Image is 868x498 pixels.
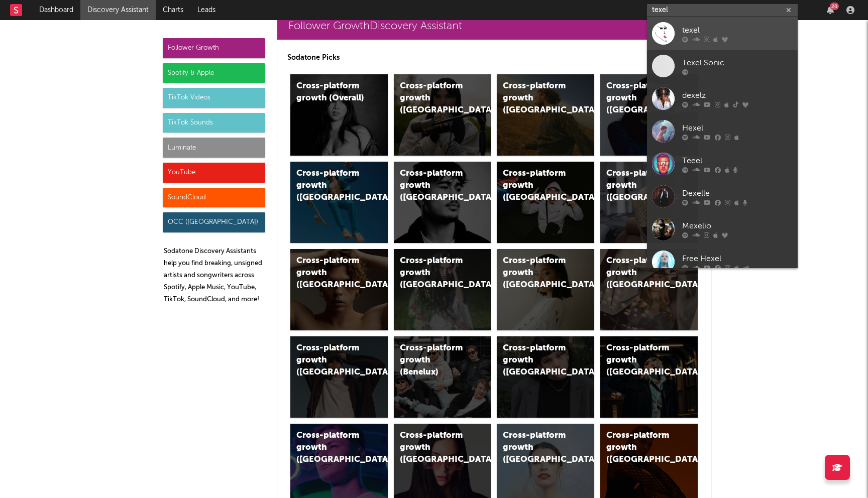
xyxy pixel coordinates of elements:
[682,220,793,232] div: Mexelio
[163,38,265,58] div: Follower Growth
[497,336,594,418] a: Cross-platform growth ([GEOGRAPHIC_DATA])
[290,74,388,156] a: Cross-platform growth (Overall)
[394,162,491,243] a: Cross-platform growth ([GEOGRAPHIC_DATA])
[682,89,793,101] div: dexelz
[503,342,571,379] div: Cross-platform growth ([GEOGRAPHIC_DATA])
[296,430,365,466] div: Cross-platform growth ([GEOGRAPHIC_DATA])
[647,4,798,17] input: Search for artists
[497,249,594,330] a: Cross-platform growth ([GEOGRAPHIC_DATA])
[394,336,491,418] a: Cross-platform growth (Benelux)
[830,3,839,10] div: 20
[290,336,388,418] a: Cross-platform growth ([GEOGRAPHIC_DATA])
[163,88,265,108] div: TikTok Videos
[163,63,265,83] div: Spotify & Apple
[647,245,798,278] a: Free Hexel
[647,115,798,148] a: Hexel
[503,168,571,204] div: Cross-platform growth ([GEOGRAPHIC_DATA]/GSA)
[164,245,265,306] p: Sodatone Discovery Assistants help you find breaking, unsigned artists and songwriters across Spo...
[600,162,698,243] a: Cross-platform growth ([GEOGRAPHIC_DATA])
[400,255,468,291] div: Cross-platform growth ([GEOGRAPHIC_DATA])
[503,80,571,116] div: Cross-platform growth ([GEOGRAPHIC_DATA])
[647,17,798,50] a: texel
[682,253,793,265] div: Free Hexel
[682,24,793,36] div: texel
[400,342,468,379] div: Cross-platform growth (Benelux)
[503,255,571,291] div: Cross-platform growth ([GEOGRAPHIC_DATA])
[290,162,388,243] a: Cross-platform growth ([GEOGRAPHIC_DATA])
[606,168,675,204] div: Cross-platform growth ([GEOGRAPHIC_DATA])
[647,180,798,213] a: Dexelle
[290,249,388,330] a: Cross-platform growth ([GEOGRAPHIC_DATA])
[163,188,265,208] div: SoundCloud
[600,249,698,330] a: Cross-platform growth ([GEOGRAPHIC_DATA])
[277,13,711,40] a: Follower GrowthDiscovery Assistant
[296,168,365,204] div: Cross-platform growth ([GEOGRAPHIC_DATA])
[682,187,793,199] div: Dexelle
[497,162,594,243] a: Cross-platform growth ([GEOGRAPHIC_DATA]/GSA)
[647,213,798,245] a: Mexelio
[606,342,675,379] div: Cross-platform growth ([GEOGRAPHIC_DATA])
[163,113,265,133] div: TikTok Sounds
[400,168,468,204] div: Cross-platform growth ([GEOGRAPHIC_DATA])
[606,80,675,116] div: Cross-platform growth ([GEOGRAPHIC_DATA])
[400,80,468,116] div: Cross-platform growth ([GEOGRAPHIC_DATA])
[163,138,265,158] div: Luminate
[600,74,698,156] a: Cross-platform growth ([GEOGRAPHIC_DATA])
[296,255,365,291] div: Cross-platform growth ([GEOGRAPHIC_DATA])
[606,430,675,466] div: Cross-platform growth ([GEOGRAPHIC_DATA])
[163,163,265,183] div: YouTube
[163,212,265,232] div: OCC ([GEOGRAPHIC_DATA])
[682,155,793,167] div: Teeel
[497,74,594,156] a: Cross-platform growth ([GEOGRAPHIC_DATA])
[400,430,468,466] div: Cross-platform growth ([GEOGRAPHIC_DATA])
[394,249,491,330] a: Cross-platform growth ([GEOGRAPHIC_DATA])
[296,80,365,104] div: Cross-platform growth (Overall)
[647,50,798,82] a: Texel Sonic
[600,336,698,418] a: Cross-platform growth ([GEOGRAPHIC_DATA])
[394,74,491,156] a: Cross-platform growth ([GEOGRAPHIC_DATA])
[682,57,793,69] div: Texel Sonic
[296,342,365,379] div: Cross-platform growth ([GEOGRAPHIC_DATA])
[827,6,834,14] button: 20
[606,255,675,291] div: Cross-platform growth ([GEOGRAPHIC_DATA])
[647,82,798,115] a: dexelz
[503,430,571,466] div: Cross-platform growth ([GEOGRAPHIC_DATA])
[647,148,798,180] a: Teeel
[682,122,793,134] div: Hexel
[287,52,701,64] p: Sodatone Picks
